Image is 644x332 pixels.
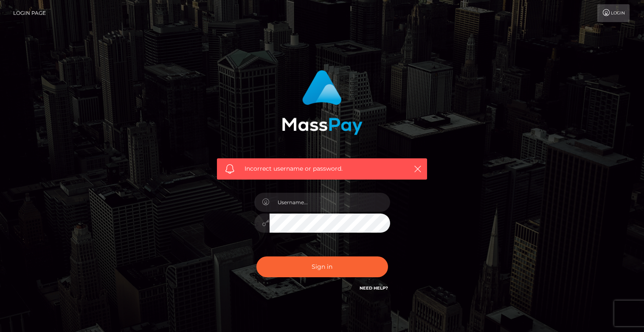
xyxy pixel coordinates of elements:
[256,256,388,277] button: Sign in
[270,193,390,212] input: Username...
[360,285,388,291] a: Need Help?
[13,4,46,22] a: Login Page
[282,70,363,135] img: MassPay Login
[245,164,399,173] span: Incorrect username or password.
[597,4,630,22] a: Login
